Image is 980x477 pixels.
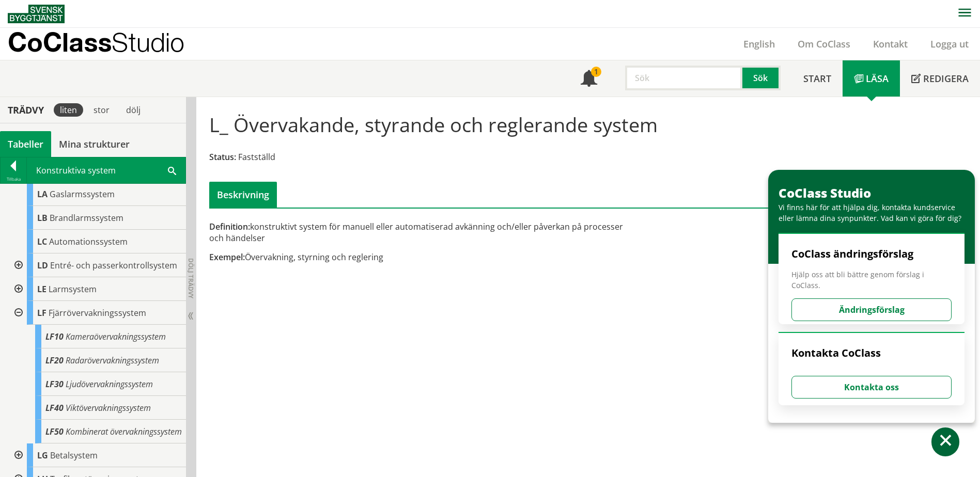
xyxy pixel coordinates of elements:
span: Automationssystem [49,236,128,247]
a: Redigera [900,60,980,97]
span: Start [803,72,831,85]
a: Om CoClass [786,38,862,50]
span: Fjärrövervakningssystem [49,307,146,319]
div: Konstruktiva system [27,157,185,183]
span: Betalsystem [50,450,98,461]
span: Definition: [209,221,250,232]
span: Exempel: [209,251,245,263]
button: Sök [742,66,781,90]
div: liten [54,103,83,117]
span: LF30 [45,378,64,390]
span: Notifikationer [581,71,597,88]
span: Larmsystem [49,283,97,295]
div: Trädvy [2,104,50,116]
a: Logga ut [919,38,980,50]
span: Sök i tabellen [168,165,176,176]
a: Start [792,60,843,97]
a: Kontakt [862,38,919,50]
span: Fastställd [238,151,275,163]
span: Dölj trädvy [186,258,195,298]
div: Övervakning, styrning och reglering [209,251,627,263]
a: Kontakta oss [791,381,952,393]
img: Svensk Byggtjänst [8,5,65,23]
span: LF [37,307,46,319]
div: konstruktivt system för manuell eller automatiserad avkänning och/eller påverkan på processer och... [209,221,627,244]
span: LF10 [45,331,64,342]
a: Läsa [843,60,900,97]
div: Vi finns här för att hjälpa dig, kontakta kundservice eller lämna dina synpunkter. Vad kan vi gör... [779,202,970,224]
h4: Kontakta CoClass [791,346,952,360]
a: CoClassStudio [8,28,207,60]
a: English [732,38,786,50]
span: Läsa [866,72,889,85]
div: Beskrivning [209,182,277,208]
span: Ljudövervakningssystem [66,378,153,390]
div: 1 [591,67,601,77]
div: dölj [120,103,147,117]
span: Brandlarmssystem [50,212,123,224]
span: LA [37,188,48,200]
span: LE [37,283,46,295]
span: LG [37,450,48,461]
button: Ändringsförslag [791,298,952,321]
div: Tillbaka [1,175,26,183]
a: Mina strukturer [51,131,137,157]
span: LB [37,212,48,224]
span: Status: [209,151,236,163]
span: Entré- och passerkontrollsystem [50,260,177,271]
span: LF20 [45,355,64,366]
span: LF50 [45,426,64,437]
button: Kontakta oss [791,376,952,399]
p: CoClass [8,36,184,48]
span: LF40 [45,402,64,414]
div: stor [87,103,116,117]
span: Hjälp oss att bli bättre genom förslag i CoClass. [791,269,952,291]
h4: CoClass ändringsförslag [791,247,952,261]
span: Kameraövervakningssystem [66,331,166,342]
input: Sök [625,66,742,90]
span: Gaslarmssystem [50,188,115,200]
span: LD [37,260,48,271]
span: Kombinerat övervakningssystem [66,426,182,437]
a: 1 [569,60,609,97]
span: Redigera [923,72,969,85]
span: Radarövervakningssystem [66,355,159,366]
span: LC [37,236,47,247]
span: CoClass Studio [779,184,871,201]
span: Studio [112,27,184,57]
span: Viktövervakningssystem [66,402,151,414]
h1: L_ Övervakande, styrande och reglerande system [209,113,658,136]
